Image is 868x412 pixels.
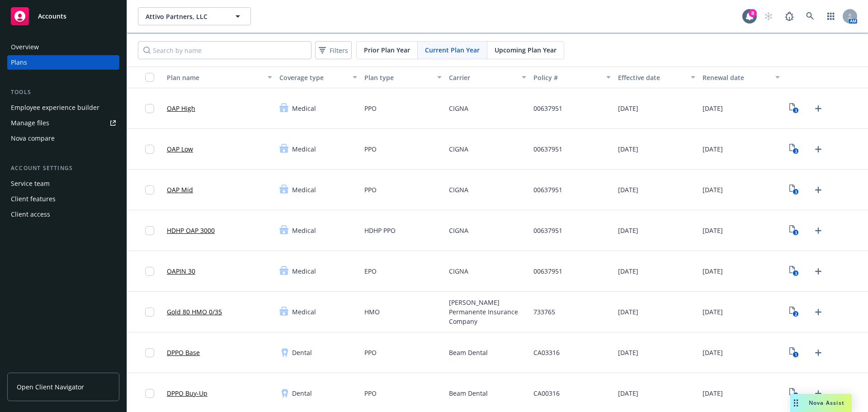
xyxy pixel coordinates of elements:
[811,223,826,238] a: Upload Plan Documents
[292,348,312,357] span: Dental
[279,73,347,82] div: Coverage type
[11,131,55,146] div: Nova compare
[811,346,826,360] a: Upload Plan Documents
[533,144,562,154] span: 00637951
[618,185,638,194] span: [DATE]
[7,176,119,191] a: Service team
[787,101,802,116] a: View Plan Documents
[699,66,783,88] button: Renewal date
[167,144,193,154] a: OAP Low
[795,311,797,317] text: 2
[146,12,224,21] span: Attivo Partners, LLC
[364,144,377,154] span: PPO
[618,348,638,357] span: [DATE]
[145,185,154,194] input: Toggle Row Selected
[822,7,840,25] a: Switch app
[703,73,770,82] div: Renewal date
[145,226,154,235] input: Toggle Row Selected
[167,266,195,276] a: OAPIN 30
[292,388,312,398] span: Dental
[445,66,530,88] button: Carrier
[364,348,377,357] span: PPO
[811,101,826,116] a: Upload Plan Documents
[703,266,723,276] span: [DATE]
[790,394,802,412] div: Drag to move
[749,9,757,17] div: 8
[167,307,222,317] a: Gold 80 HMO 0/35
[7,4,119,29] a: Accounts
[787,142,802,156] a: View Plan Documents
[292,266,316,276] span: Medical
[276,66,360,88] button: Coverage type
[787,305,802,319] a: View Plan Documents
[703,348,723,357] span: [DATE]
[145,308,154,317] input: Toggle Row Selected
[618,144,638,154] span: [DATE]
[795,189,797,195] text: 3
[145,145,154,154] input: Toggle Row Selected
[11,40,39,54] div: Overview
[811,142,826,156] a: Upload Plan Documents
[618,266,638,276] span: [DATE]
[145,267,154,276] input: Toggle Row Selected
[795,352,797,358] text: 1
[11,116,49,130] div: Manage files
[330,46,348,55] span: Filters
[7,88,119,97] div: Tools
[530,66,614,88] button: Policy #
[533,104,562,113] span: 00637951
[449,388,488,398] span: Beam Dental
[703,388,723,398] span: [DATE]
[811,305,826,319] a: Upload Plan Documents
[167,348,200,357] a: DPPO Base
[618,73,685,82] div: Effective date
[787,386,802,401] a: View Plan Documents
[618,104,638,113] span: [DATE]
[167,226,215,235] a: HDHP OAP 3000
[449,266,468,276] span: CIGNA
[364,185,377,194] span: PPO
[7,40,119,54] a: Overview
[449,185,468,194] span: CIGNA
[703,307,723,317] span: [DATE]
[449,104,468,113] span: CIGNA
[787,223,802,238] a: View Plan Documents
[618,388,638,398] span: [DATE]
[138,7,251,25] button: Attivo Partners, LLC
[364,104,377,113] span: PPO
[533,185,562,194] span: 00637951
[787,264,802,279] a: View Plan Documents
[811,386,826,401] a: Upload Plan Documents
[533,348,560,357] span: CA03316
[38,13,66,20] span: Accounts
[11,176,50,191] div: Service team
[17,382,84,392] span: Open Client Navigator
[138,41,311,59] input: Search by name
[533,307,555,317] span: 733765
[11,207,50,222] div: Client access
[703,185,723,194] span: [DATE]
[790,394,852,412] button: Nova Assist
[11,55,27,70] div: Plans
[703,104,723,113] span: [DATE]
[364,45,410,55] span: Prior Plan Year
[533,266,562,276] span: 00637951
[759,7,778,25] a: Start snowing
[145,104,154,113] input: Toggle Row Selected
[11,100,99,115] div: Employee experience builder
[145,73,154,82] input: Select all
[163,66,276,88] button: Plan name
[801,7,819,25] a: Search
[787,346,802,360] a: View Plan Documents
[364,73,432,82] div: Plan type
[533,73,601,82] div: Policy #
[795,230,797,236] text: 3
[7,55,119,70] a: Plans
[780,7,798,25] a: Report a Bug
[292,307,316,317] span: Medical
[533,388,560,398] span: CA00316
[315,41,352,59] button: Filters
[167,73,262,82] div: Plan name
[495,45,557,55] span: Upcoming Plan Year
[364,266,377,276] span: EPO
